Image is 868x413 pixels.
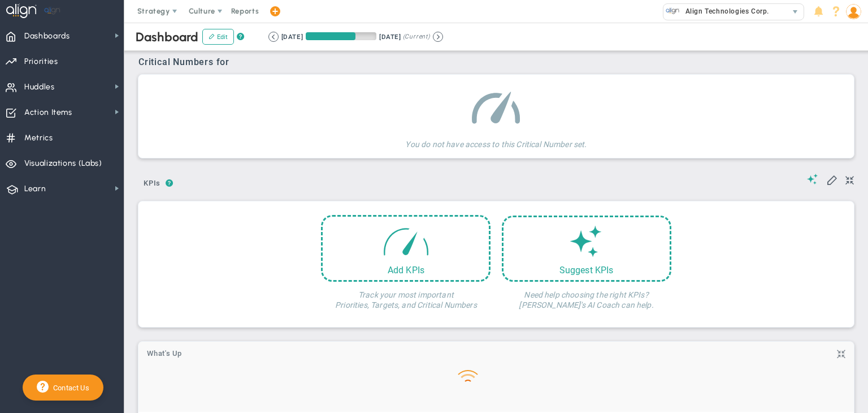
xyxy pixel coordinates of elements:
[504,265,670,276] div: Suggest KPIs
[24,101,72,124] span: Action Items
[281,32,303,42] div: [DATE]
[405,131,587,149] h4: You do not have access to this Critical Number set.
[846,4,861,19] img: 203357.Person.photo
[202,29,234,45] button: Edit
[502,282,671,310] h4: Need help choosing the right KPIs? [PERSON_NAME]'s AI Coach can help.
[268,32,279,42] button: Go to previous period
[138,174,166,192] span: KPIs
[24,50,58,74] span: Priorities
[306,32,376,40] div: Period Progress: 70% Day 64 of 91 with 27 remaining.
[137,7,170,15] span: Strategy
[666,4,680,18] img: 10991.Company.photo
[138,57,232,67] span: Critical Numbers for
[24,75,55,99] span: Huddles
[49,384,89,392] span: Contact Us
[826,174,837,185] span: Edit My KPIs
[680,4,769,19] span: Align Technologies Corp.
[433,32,443,42] button: Go to next period
[189,7,215,15] span: Culture
[138,174,166,194] button: KPIs
[403,32,430,42] span: (Current)
[379,32,401,42] div: [DATE]
[321,282,491,310] h4: Track your most important Priorities, Targets, and Critical Numbers
[136,29,198,45] span: Dashboard
[24,177,46,201] span: Learn
[24,152,102,175] span: Visualizations (Labs)
[807,174,818,184] span: Suggestions (AI Feature)
[323,265,489,276] div: Add KPIs
[24,126,53,150] span: Metrics
[24,24,70,48] span: Dashboards
[787,4,804,20] span: select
